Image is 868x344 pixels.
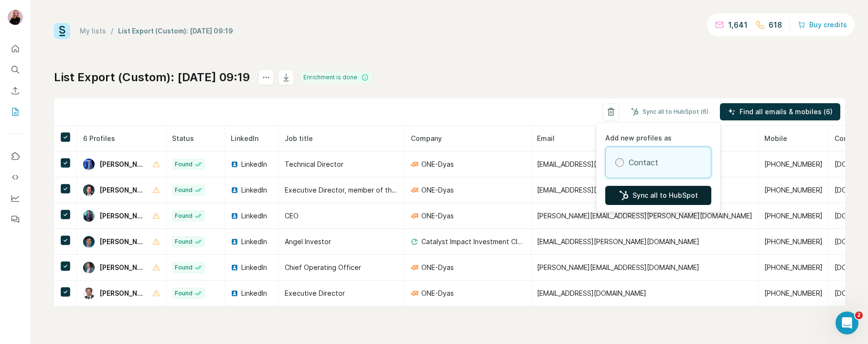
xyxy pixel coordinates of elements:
button: actions [258,70,274,85]
span: ONE-Dyas [421,263,454,272]
img: company-logo [411,264,418,271]
span: Executive Director [285,289,345,297]
label: Contact [629,157,658,168]
li: / [111,26,113,36]
span: [EMAIL_ADDRESS][DOMAIN_NAME] [537,289,646,297]
div: List Export (Custom): [DATE] 09:19 [118,26,233,36]
span: [EMAIL_ADDRESS][DOMAIN_NAME] [537,160,646,168]
p: 1,641 [728,19,748,31]
p: Add new profiles as [605,129,711,143]
span: Chief Operating Officer [285,263,361,271]
span: [PERSON_NAME][EMAIL_ADDRESS][PERSON_NAME][DOMAIN_NAME] [537,212,752,220]
button: Sync all to HubSpot (6) [624,105,715,119]
span: 6 Profiles [83,134,115,142]
div: Enrichment is done [300,72,372,83]
span: [PERSON_NAME][EMAIL_ADDRESS][DOMAIN_NAME] [537,263,699,271]
span: Technical Director [285,160,343,168]
span: ONE-Dyas [421,185,454,195]
img: Avatar [83,288,95,299]
span: [PERSON_NAME] [99,185,143,195]
span: Found [175,289,193,298]
span: [PERSON_NAME] [99,237,143,247]
img: Avatar [83,159,95,170]
img: LinkedIn logo [231,161,238,168]
img: company-logo [411,186,418,194]
p: 618 [769,19,782,31]
img: Avatar [83,184,95,196]
span: Found [175,263,193,272]
a: My lists [80,27,106,35]
span: [PERSON_NAME] [99,289,143,298]
img: Surfe Logo [54,23,70,39]
img: Avatar [8,10,23,25]
button: Dashboard [8,190,23,207]
img: company-logo [411,212,418,220]
span: LinkedIn [231,134,258,142]
span: Found [175,186,193,194]
button: Enrich CSV [8,82,23,99]
button: Sync all to HubSpot [605,186,711,205]
img: LinkedIn logo [231,238,238,246]
span: CEO [285,212,299,220]
iframe: Intercom live chat [836,312,858,334]
button: My lists [8,103,23,120]
img: Avatar [83,262,95,273]
span: [PHONE_NUMBER] [764,263,823,271]
span: Catalyst Impact Investment Club [421,237,525,247]
img: LinkedIn logo [231,290,238,297]
span: 2 [855,312,863,319]
img: company-logo [411,238,418,246]
button: Use Surfe on LinkedIn [8,148,23,165]
span: [PERSON_NAME] [99,211,143,221]
span: ONE-Dyas [421,289,454,298]
span: Angel Investor [285,237,331,246]
img: company-logo [411,161,418,168]
span: Executive Director, member of the Executive Board of ONE-Dyas and General Counsel [285,186,563,194]
span: [PERSON_NAME] [99,160,143,169]
span: LinkedIn [241,237,267,247]
span: [EMAIL_ADDRESS][DOMAIN_NAME] [537,186,646,194]
button: Find all emails & mobiles (6) [720,103,840,120]
span: Email [537,134,555,142]
button: Feedback [8,211,23,228]
span: LinkedIn [241,263,267,272]
img: LinkedIn logo [231,264,238,271]
span: [PHONE_NUMBER] [764,186,823,194]
span: [PHONE_NUMBER] [764,237,823,246]
img: LinkedIn logo [231,212,238,220]
span: Found [175,237,193,246]
span: LinkedIn [241,160,267,169]
span: ONE-Dyas [421,160,454,169]
button: Buy credits [798,18,847,32]
button: Quick start [8,40,23,57]
span: Company [411,134,442,142]
span: Job title [285,134,313,142]
img: LinkedIn logo [231,186,238,194]
span: LinkedIn [241,289,267,298]
span: [PHONE_NUMBER] [764,160,823,168]
span: LinkedIn [241,185,267,195]
img: Avatar [83,236,95,247]
span: [PHONE_NUMBER] [764,212,823,220]
span: Find all emails & mobiles (6) [739,107,833,117]
span: [EMAIL_ADDRESS][PERSON_NAME][DOMAIN_NAME] [537,237,699,246]
span: ONE-Dyas [421,211,454,221]
span: [PERSON_NAME] [99,263,143,272]
span: Mobile [764,134,787,142]
button: Use Surfe API [8,169,23,186]
span: [PHONE_NUMBER] [764,289,823,297]
span: Found [175,160,193,169]
img: Avatar [83,210,95,222]
button: Search [8,61,23,78]
h1: List Export (Custom): [DATE] 09:19 [54,70,250,85]
img: company-logo [411,290,418,297]
span: Found [175,212,193,220]
span: Status [172,134,194,142]
span: LinkedIn [241,211,267,221]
